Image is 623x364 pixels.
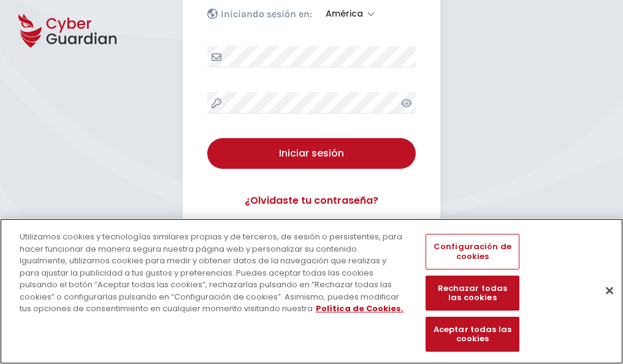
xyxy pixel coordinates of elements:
button: Cerrar [596,277,623,304]
button: Aceptar todas las cookies [426,317,519,352]
button: Configuración de cookies, Abre el cuadro de diálogo del centro de preferencias. [426,234,519,269]
button: Rechazar todas las cookies [426,276,519,311]
button: Iniciar sesión [207,138,416,169]
a: Más información sobre su privacidad, se abre en una nueva pestaña [316,303,403,314]
div: Utilizamos cookies y tecnologías similares propias y de terceros, de sesión o persistentes, para ... [20,231,407,315]
div: Iniciar sesión [216,146,407,161]
a: ¿Olvidaste tu contraseña? [207,193,416,208]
